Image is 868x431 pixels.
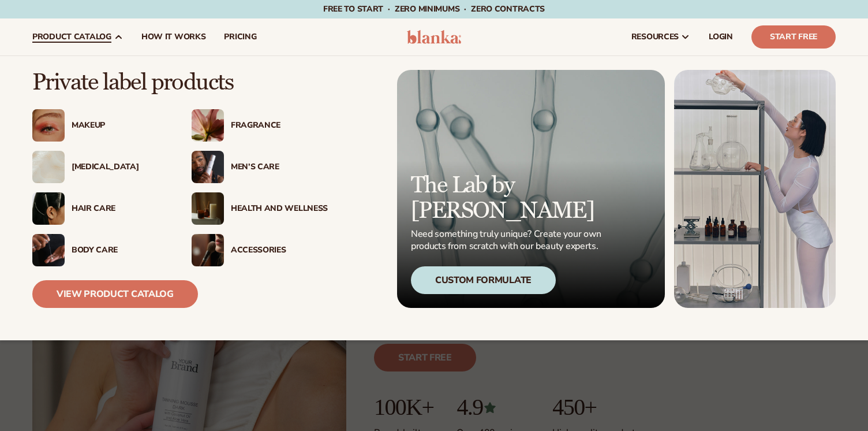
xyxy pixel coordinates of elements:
[215,18,265,55] a: pricing
[224,32,256,42] span: pricing
[192,192,328,225] a: Candles and incense on table. Health And Wellness
[231,246,328,255] div: Accessories
[323,3,545,14] span: Free to start · ZERO minimums · ZERO contracts
[407,30,462,44] img: logo
[32,109,65,142] img: Female with glitter eye makeup.
[32,151,65,183] img: Cream moisturizer swatch.
[32,234,169,266] a: Male hand applying moisturizer. Body Care
[699,18,742,55] a: LOGIN
[72,162,169,172] div: [MEDICAL_DATA]
[32,234,65,266] img: Male hand applying moisturizer.
[192,109,328,142] a: Pink blooming flower. Fragrance
[709,32,733,42] span: LOGIN
[32,192,169,225] a: Female hair pulled back with clips. Hair Care
[72,246,169,255] div: Body Care
[751,25,836,49] a: Start Free
[231,162,328,172] div: Men’s Care
[72,121,169,131] div: Makeup
[132,18,215,55] a: How It Works
[411,228,605,252] p: Need something truly unique? Create your own products from scratch with our beauty experts.
[231,204,328,214] div: Health And Wellness
[411,266,556,294] div: Custom Formulate
[397,70,665,308] a: Microscopic product formula. The Lab by [PERSON_NAME] Need something truly unique? Create your ow...
[192,151,328,183] a: Male holding moisturizer bottle. Men’s Care
[32,280,198,308] a: View Product Catalog
[192,234,224,266] img: Female with makeup brush.
[674,70,836,308] img: Female in lab with equipment.
[32,192,65,225] img: Female hair pulled back with clips.
[23,18,132,55] a: product catalog
[32,109,169,142] a: Female with glitter eye makeup. Makeup
[32,151,169,183] a: Cream moisturizer swatch. [MEDICAL_DATA]
[231,121,328,131] div: Fragrance
[622,18,699,55] a: resources
[32,32,111,42] span: product catalog
[192,109,224,142] img: Pink blooming flower.
[192,192,224,225] img: Candles and incense on table.
[32,70,328,95] p: Private label products
[192,234,328,266] a: Female with makeup brush. Accessories
[141,32,206,42] span: How It Works
[72,204,169,214] div: Hair Care
[631,32,679,42] span: resources
[192,151,224,183] img: Male holding moisturizer bottle.
[411,173,605,224] p: The Lab by [PERSON_NAME]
